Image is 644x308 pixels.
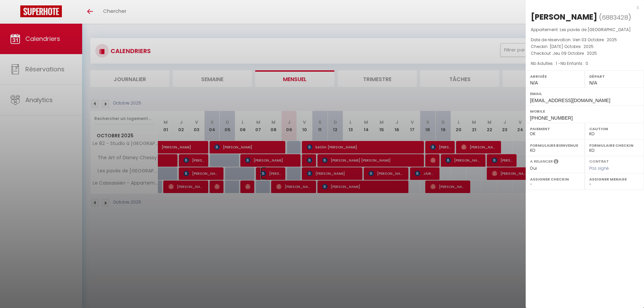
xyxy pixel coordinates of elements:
[530,142,580,149] label: Formulaire Bienvenue
[530,98,610,103] span: [EMAIL_ADDRESS][DOMAIN_NAME]
[531,26,639,33] p: Appartement :
[589,165,609,171] span: Pas signé
[602,13,628,22] span: 6883428
[573,37,617,43] span: Ven 03 Octobre . 2025
[531,50,639,57] p: Checkout :
[589,176,640,183] label: Assigner Menage
[589,125,640,132] label: Caution
[599,13,631,22] span: ( )
[589,159,609,163] label: Contrat
[530,159,553,164] label: A relancer
[560,27,631,32] span: Les pavés de [GEOGRAPHIC_DATA]
[550,44,594,49] span: [DATE] Octobre . 2025
[530,115,573,121] span: [PHONE_NUMBER]
[530,80,538,86] span: N/A
[553,50,597,56] span: Jeu 09 Octobre . 2025
[530,73,580,80] label: Arrivée
[530,176,580,183] label: Assigner Checkin
[589,142,640,149] label: Formulaire Checkin
[530,108,640,115] label: Mobile
[531,37,639,43] p: Date de réservation :
[531,61,588,66] span: Nb Adultes : 1 -
[530,125,580,132] label: Paiement
[560,61,588,66] span: Nb Enfants : 0
[531,11,597,22] div: [PERSON_NAME]
[530,90,640,97] label: Email
[589,80,597,86] span: N/A
[526,3,639,11] div: x
[531,43,639,50] p: Checkin :
[554,159,558,166] i: Sélectionner OUI si vous souhaiter envoyer les séquences de messages post-checkout
[589,73,640,80] label: Départ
